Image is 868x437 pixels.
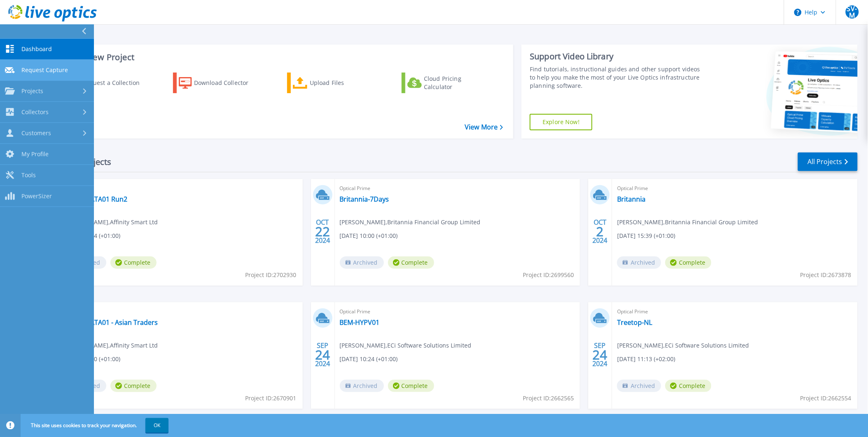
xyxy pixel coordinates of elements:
[62,318,158,327] a: UK-HQ-DATA01 - Asian Traders
[665,380,711,392] span: Complete
[21,66,68,74] span: Request Capture
[388,380,434,392] span: Complete
[62,184,298,193] span: Optical Prime
[424,75,490,91] div: Cloud Pricing Calculator
[592,216,608,247] div: OCT 2024
[617,355,675,364] span: [DATE] 11:13 (+02:00)
[340,355,398,364] span: [DATE] 10:24 (+01:00)
[592,340,608,370] div: SEP 2024
[617,318,652,327] a: Treetop-NL
[340,380,384,392] span: Archived
[798,153,858,171] a: All Projects
[62,307,298,316] span: Optical Prime
[340,195,389,203] a: Britannia-7Days
[58,73,150,93] a: Request a Collection
[21,150,49,158] span: My Profile
[340,307,576,316] span: Optical Prime
[246,270,297,280] span: Project ID: 2702930
[617,195,646,203] a: Britannia
[593,351,608,358] span: 24
[530,65,702,90] div: Find tutorials, instructional guides and other support videos to help you make the most of your L...
[617,218,758,227] span: [PERSON_NAME] , Britannia Financial Group Limited
[21,193,52,200] span: PowerSizer
[597,228,604,235] span: 2
[145,418,168,433] button: OK
[23,418,168,433] span: This site uses cookies to track your navigation.
[340,341,472,350] span: [PERSON_NAME] , ECi Software Solutions Limited
[246,394,297,403] span: Project ID: 2670901
[388,256,434,269] span: Complete
[315,340,330,370] div: SEP 2024
[194,75,260,91] div: Download Collector
[310,75,376,91] div: Upload Files
[58,53,503,62] h3: Start a New Project
[315,216,330,247] div: OCT 2024
[110,380,157,392] span: Complete
[523,270,574,280] span: Project ID: 2699560
[617,380,661,392] span: Archived
[402,73,494,93] a: Cloud Pricing Calculator
[315,228,330,235] span: 22
[340,231,398,240] span: [DATE] 10:00 (+01:00)
[21,108,49,116] span: Collectors
[62,341,158,350] span: [PERSON_NAME] , Affinity Smart Ltd
[62,195,127,203] a: UK-HQ-DATA01 Run2
[21,45,52,53] span: Dashboard
[665,256,711,269] span: Complete
[617,341,749,350] span: [PERSON_NAME] , ECi Software Solutions Limited
[800,394,852,403] span: Project ID: 2662554
[523,394,574,403] span: Project ID: 2662565
[617,307,853,316] span: Optical Prime
[340,318,380,327] a: BEM-HYPV01
[617,184,853,193] span: Optical Prime
[110,256,157,269] span: Complete
[340,184,576,193] span: Optical Prime
[62,218,158,227] span: [PERSON_NAME] , Affinity Smart Ltd
[340,218,481,227] span: [PERSON_NAME] , Britannia Financial Group Limited
[21,172,36,179] span: Tools
[340,256,384,269] span: Archived
[465,123,503,131] a: View More
[287,73,379,93] a: Upload Files
[617,256,661,269] span: Archived
[315,351,330,358] span: 24
[800,270,852,280] span: Project ID: 2673878
[82,75,148,91] div: Request a Collection
[617,231,675,240] span: [DATE] 15:39 (+01:00)
[530,51,702,62] div: Support Video Library
[173,73,265,93] a: Download Collector
[530,114,592,130] a: Explore Now!
[846,5,859,19] span: SV-M
[21,129,51,137] span: Customers
[21,87,43,95] span: Projects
